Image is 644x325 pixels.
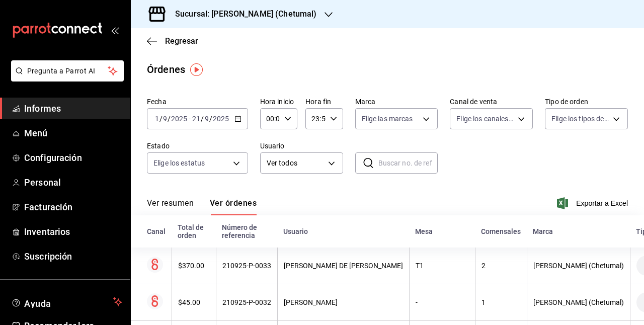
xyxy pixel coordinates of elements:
[192,115,201,123] input: --
[24,226,70,237] font: Inventarios
[283,227,403,235] div: Usuario
[222,298,271,306] div: 210925-P-0032
[178,223,210,239] div: Total de orden
[481,262,521,270] div: 2
[7,73,124,84] a: Pregunta a Parrot AI
[24,202,72,212] font: Facturación
[178,298,210,306] div: $45.00
[147,36,198,46] button: Regresar
[153,159,205,167] font: Elige los estatus
[260,142,285,150] font: Usuario
[533,227,624,235] div: Marca
[559,197,628,209] button: Exportar a Excel
[284,298,403,306] div: [PERSON_NAME]
[24,152,82,163] font: Configuración
[163,115,168,123] input: --
[190,63,203,76] img: Marcador de información sobre herramientas
[154,115,159,123] input: --
[481,227,521,235] div: Comensales
[209,115,212,123] span: /
[545,98,588,106] font: Tipo de orden
[147,227,166,235] div: Canal
[178,262,210,270] div: $370.00
[111,26,119,34] button: abrir_cajón_menú
[551,115,624,123] font: Elige los tipos de orden
[165,36,198,46] font: Regresar
[159,115,163,123] span: /
[147,198,194,208] font: Ver resumen
[24,177,61,188] font: Personal
[267,159,297,167] font: Ver todos
[24,298,51,309] font: Ayuda
[27,67,96,75] font: Pregunta a Parrot AI
[416,262,469,270] div: T1
[481,298,521,306] div: 1
[201,115,204,123] span: /
[24,128,48,138] font: Menú
[284,262,403,270] div: [PERSON_NAME] DE [PERSON_NAME]
[204,115,209,123] input: --
[24,251,72,262] font: Suscripción
[378,153,438,173] input: Buscar no. de referencia
[168,115,171,123] span: /
[147,98,167,106] font: Fecha
[260,98,294,106] font: Hora inicio
[210,198,257,208] font: Ver órdenes
[305,98,331,106] font: Hora fin
[222,223,271,239] div: Número de referencia
[147,198,257,215] div: pestañas de navegación
[175,9,316,19] font: Sucursal: [PERSON_NAME] (Chetumal)
[456,115,537,123] font: Elige los canales de venta
[533,298,624,306] div: [PERSON_NAME] (Chetumal)
[147,63,185,75] font: Órdenes
[212,115,229,123] input: ----
[416,298,469,306] div: -
[576,199,628,207] font: Exportar a Excel
[450,98,497,106] font: Canal de venta
[415,227,469,235] div: Mesa
[171,115,188,123] input: ----
[362,115,413,123] font: Elige las marcas
[189,115,191,123] span: -
[11,60,124,82] button: Pregunta a Parrot AI
[222,262,271,270] div: 210925-P-0033
[24,103,61,114] font: Informes
[355,98,376,106] font: Marca
[147,142,170,150] font: Estado
[533,262,624,270] div: [PERSON_NAME] (Chetumal)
